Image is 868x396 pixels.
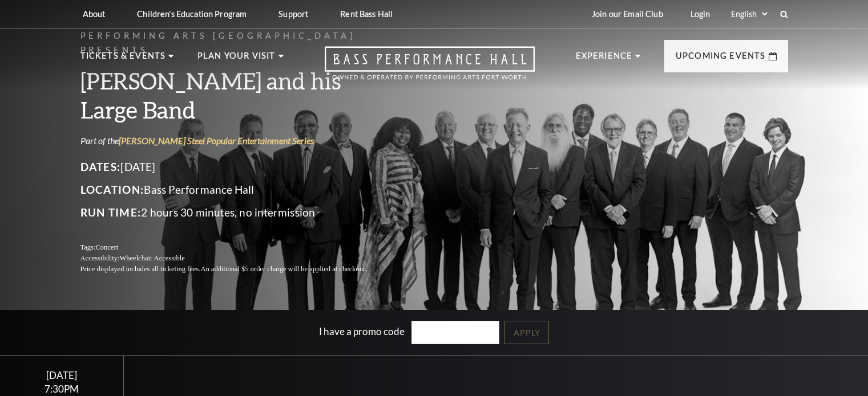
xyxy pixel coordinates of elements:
p: Bass Performance Hall [80,181,394,199]
span: Dates: [80,160,121,173]
span: Location: [80,183,144,196]
p: Tickets & Events [80,49,166,70]
p: Tags: [80,242,394,253]
p: About [83,9,106,19]
p: Plan Your Visit [197,49,276,70]
p: Upcoming Events [676,49,766,70]
label: I have a promo code [319,325,405,337]
p: Rent Bass Hall [340,9,393,19]
p: 2 hours 30 minutes, no intermission [80,203,394,222]
p: Experience [576,49,633,70]
span: Concert [95,243,118,251]
span: An additional $5 order charge will be applied at checkout. [200,265,366,273]
p: [DATE] [80,158,394,176]
h3: [PERSON_NAME] and his Large Band [80,66,394,124]
p: Price displayed includes all ticketing fees. [80,264,394,275]
p: Part of the [80,134,394,147]
p: Accessibility: [80,253,394,264]
span: Run Time: [80,206,142,219]
select: Select: [729,9,769,19]
p: Children's Education Program [137,9,247,19]
div: 7:30PM [14,384,110,394]
span: Wheelchair Accessible [119,254,184,262]
div: [DATE] [14,369,110,381]
p: Support [278,9,308,19]
a: [PERSON_NAME] Steel Popular Entertainment Series [119,135,314,146]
